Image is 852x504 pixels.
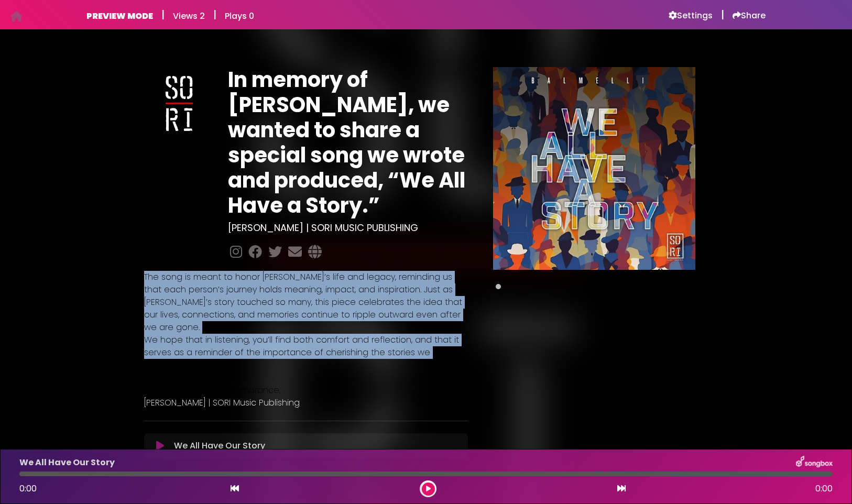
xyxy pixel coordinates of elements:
h5: | [721,8,724,21]
h5: | [161,8,165,21]
h6: Views 2 [173,11,205,21]
a: Settings [669,10,713,21]
a: Share [733,10,766,21]
h3: [PERSON_NAME] | SORI MUSIC PUBLISHING [228,222,467,234]
span: The song is meant to honor [PERSON_NAME]’s life and legacy, reminding us that each person’s journ... [144,271,462,333]
p: We All Have Our Story [19,456,115,469]
span: With respect and remembrance, [144,384,280,396]
h5: | [213,8,216,21]
h6: PREVIEW MODE [86,11,153,21]
span: We hope that in listening, you’ll find both comfort and reflection, and that it serves as a remin... [144,334,459,371]
img: songbox-logo-white.png [796,456,833,469]
span: 0:00 [19,483,37,495]
span: 0:00 [815,483,833,495]
p: We All Have Our Story [174,440,265,452]
h1: In memory of [PERSON_NAME], we wanted to share a special song we wrote and produced, “We All Have... [228,67,467,218]
h6: Plays 0 [225,11,254,21]
p: [PERSON_NAME] | SORI Music Publishing [144,397,468,409]
img: VRz3AQUlePB6qDKFggpr [144,67,215,138]
img: Main Media [493,67,695,269]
